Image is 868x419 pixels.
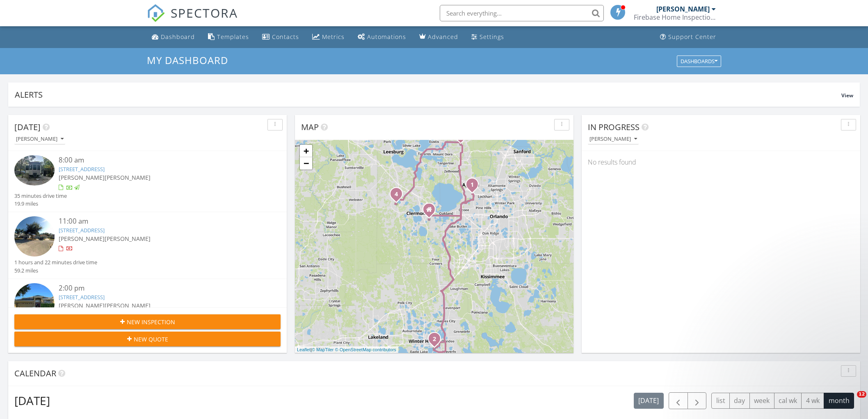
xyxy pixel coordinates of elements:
[297,347,311,352] a: Leaflet
[801,393,824,409] button: 4 wk
[857,391,866,398] span: 12
[396,194,401,199] div: 353 Fox Rdg Dr, Groveland, FL 34736
[14,134,65,145] button: [PERSON_NAME]
[14,216,55,256] img: streetview
[14,192,67,200] div: 35 minutes drive time
[14,283,55,323] img: 9365565%2Fcover_photos%2F1WQLw47WJXZfjzbsUvOo%2Fsmall.9365565-1756389344204
[312,347,334,352] a: © MapTiler
[105,302,151,309] span: [PERSON_NAME]
[677,55,721,67] button: Dashboards
[634,13,716,21] div: Firebase Home Inspections
[588,134,639,145] button: [PERSON_NAME]
[14,283,281,341] a: 2:00 pm [STREET_ADDRESS] [PERSON_NAME][PERSON_NAME] 1 hours and 37 minutes drive time 69.3 miles
[335,347,396,352] a: © OpenStreetMap contributors
[634,393,664,409] button: [DATE]
[840,391,860,411] iframe: Intercom live chat
[688,392,707,409] button: Next month
[295,346,398,353] div: |
[259,30,302,45] a: Contacts
[472,184,477,189] div: 3000 Clarcona Rd 2701, Apopka, FL 32703
[59,283,258,293] div: 2:00 pm
[205,30,252,45] a: Templates
[657,30,720,45] a: Support Center
[301,121,319,133] span: Map
[300,145,312,157] a: Zoom in
[656,5,710,13] div: [PERSON_NAME]
[774,393,802,409] button: cal wk
[416,30,461,45] a: Advanced
[59,302,105,309] span: [PERSON_NAME]
[434,339,439,343] div: 548 Lake Dexter Blvd, Winter Haven, FL 33884
[428,33,458,41] div: Advanced
[681,58,717,64] div: Dashboards
[14,259,97,266] div: 1 hours and 22 minutes drive time
[105,174,151,181] span: [PERSON_NAME]
[322,33,345,41] div: Metrics
[147,4,165,22] img: The Best Home Inspection Software - Spectora
[59,227,105,234] a: [STREET_ADDRESS]
[300,157,312,169] a: Zoom out
[14,155,281,208] a: 8:00 am [STREET_ADDRESS] [PERSON_NAME][PERSON_NAME] 35 minutes drive time 19.9 miles
[14,216,281,275] a: 11:00 am [STREET_ADDRESS] [PERSON_NAME][PERSON_NAME] 1 hours and 22 minutes drive time 59.2 miles
[59,293,105,301] a: [STREET_ADDRESS]
[59,235,105,243] span: [PERSON_NAME]
[354,30,409,45] a: Automations (Basic)
[147,11,238,28] a: SPECTORA
[14,368,56,379] span: Calendar
[749,393,774,409] button: week
[668,33,716,41] div: Support Center
[59,155,258,165] div: 8:00 am
[217,33,249,41] div: Templates
[148,30,198,45] a: Dashboard
[14,155,55,185] img: 9369770%2Fcover_photos%2Fje6ah9uBnpOhiKXSnG9v%2Fsmall.jpg
[14,121,41,133] span: [DATE]
[147,53,228,67] span: My Dashboard
[127,318,175,326] span: New Inspection
[588,121,640,133] span: In Progress
[14,267,97,275] div: 59.2 miles
[582,151,860,173] div: No results found
[669,392,688,409] button: Previous month
[14,314,281,329] button: New Inspection
[468,30,507,45] a: Settings
[395,192,398,197] i: 4
[824,393,854,409] button: month
[480,33,504,41] div: Settings
[105,235,151,243] span: [PERSON_NAME]
[729,393,750,409] button: day
[14,392,50,409] h2: [DATE]
[367,33,406,41] div: Automations
[59,216,258,227] div: 11:00 am
[589,136,637,142] div: [PERSON_NAME]
[272,33,299,41] div: Contacts
[14,200,67,208] div: 19.9 miles
[171,4,238,21] span: SPECTORA
[440,5,604,21] input: Search everything...
[59,174,105,181] span: [PERSON_NAME]
[471,182,474,188] i: 1
[59,165,105,173] a: [STREET_ADDRESS]
[134,335,168,343] span: New Quote
[16,136,64,142] div: [PERSON_NAME]
[15,89,841,100] div: Alerts
[309,30,348,45] a: Metrics
[161,33,195,41] div: Dashboard
[841,92,853,99] span: View
[433,337,436,342] i: 2
[14,332,281,346] button: New Quote
[429,209,434,214] div: 14821 Spruce Pine Lane, Clermont FL 34711
[711,393,730,409] button: list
